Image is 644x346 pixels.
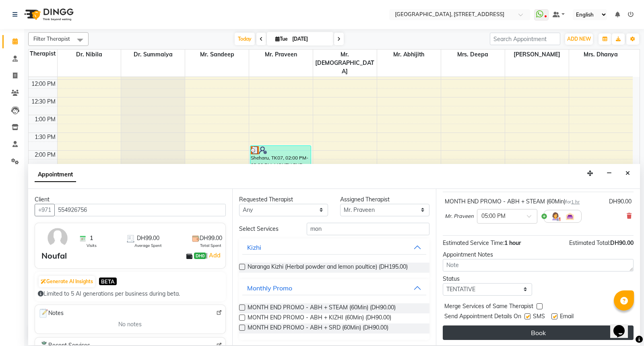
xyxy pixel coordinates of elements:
span: MONTH END PROMO - ABH + SRD (60Min) (DH90.00) [248,323,388,334]
span: No notes [118,320,142,329]
span: Estimated Service Time: [443,239,504,247]
button: Kizhi [242,240,427,255]
span: SMS [533,312,545,322]
div: Select Services [233,225,301,233]
div: Status [443,275,532,283]
div: 12:00 PM [30,80,57,88]
span: DH99.00 [200,234,222,242]
div: DH90.00 [609,197,632,206]
span: Naranga Kizhi (Herbal powder and lemon poultice) (DH195.00) [248,263,408,273]
div: Requested Therapist [239,195,328,204]
button: Close [622,167,634,180]
button: Monthly Promo [242,281,427,295]
span: Email [560,312,574,322]
span: Mrs. Deepa [441,50,505,60]
span: Tue [273,36,290,42]
span: Mrs. Dhanya [569,50,633,60]
div: Kizhi [247,242,261,252]
span: Filter Therapist [33,35,70,42]
input: 2025-09-02 [290,33,330,45]
button: Book [443,325,634,340]
span: Mr. Sandeep [185,50,249,60]
span: Appointment [35,168,76,182]
span: Mr. Abhijith [377,50,441,60]
span: MONTH END PROMO - ABH + KIZHI (60Min) (DH90.00) [248,313,391,323]
div: Assigned Therapist [340,195,429,204]
div: 12:30 PM [30,97,57,106]
div: Client [35,195,226,204]
span: Mr. Praveen [249,50,313,60]
button: ADD NEW [565,33,593,45]
span: MONTH END PROMO - ABH + STEAM (60Min) (DH90.00) [248,303,396,313]
input: Search Appointment [490,33,560,45]
a: Add [208,251,222,260]
iframe: chat widget [610,314,636,338]
span: Merge Services of Same Therapist [444,302,533,312]
span: Average Spent [134,242,162,249]
span: Mr. Praveen [445,212,474,220]
span: [PERSON_NAME] [505,50,569,60]
span: BETA [99,278,117,285]
span: Total Spent [200,242,221,249]
div: Therapist [29,50,57,58]
img: Hairdresser.png [551,211,560,221]
div: Monthly Promo [247,283,292,293]
span: Notes [38,308,64,319]
img: logo [21,3,76,26]
span: Dr. Summaiya [121,50,185,60]
div: Appointment Notes [443,251,634,259]
div: 2:00 PM [33,151,57,159]
input: Search by Name/Mobile/Email/Code [54,204,226,216]
img: avatar [46,226,69,250]
div: MONTH END PROMO - ABH + STEAM (60Min) [445,197,580,206]
input: Search by service name [307,223,430,235]
span: Visits [87,242,97,249]
img: Interior.png [565,211,575,221]
div: Limited to 5 AI generations per business during beta. [38,290,223,298]
span: Send Appointment Details On [444,312,521,322]
span: Today [235,33,255,45]
span: 1 [90,234,93,242]
small: for [566,199,580,205]
button: +971 [35,204,55,216]
span: DH90.00 [610,239,634,247]
span: Dr. Nibila [58,50,121,60]
span: 1 hr [571,199,580,205]
span: DH0 [194,253,206,259]
span: DH99.00 [137,234,159,242]
span: | [206,251,222,260]
button: Generate AI Insights [39,276,95,287]
div: 1:00 PM [33,115,57,124]
span: 1 hour [504,239,521,247]
span: Mr. [DEMOGRAPHIC_DATA] [313,50,377,77]
span: ADD NEW [567,36,591,42]
div: Noufal [41,250,67,262]
div: Sheharu, TK07, 02:00 PM-03:00 PM, MONTH END PROMO - ABH + STEAM (60Min) [250,146,311,179]
span: Estimated Total: [569,239,610,247]
div: 1:30 PM [33,133,57,141]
